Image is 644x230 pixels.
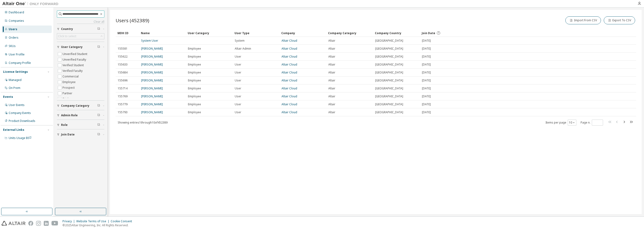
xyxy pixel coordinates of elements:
[422,39,431,43] span: [DATE]
[328,63,335,66] span: Altair
[62,74,80,79] label: Commercial
[57,110,104,120] button: Admin Role
[44,221,49,226] img: linkedin.svg
[9,36,18,40] div: Orders
[62,85,76,91] label: Prospect
[97,104,100,108] span: Clear filter
[282,78,297,82] a: Altair Cloud
[282,94,297,98] a: Altair Cloud
[51,221,58,226] img: youtube.svg
[235,47,251,51] span: Altair Admin
[235,110,241,114] span: User
[581,120,603,126] span: Page n.
[9,61,31,65] div: Company Profile
[375,102,403,106] span: [GEOGRAPHIC_DATA]
[118,55,128,58] span: 155622
[3,128,24,132] div: External Links
[188,63,201,66] span: Employee
[141,110,163,114] a: [PERSON_NAME]
[62,91,73,96] label: Partner
[97,27,100,31] span: Clear filter
[422,31,435,35] span: Join Date
[328,95,335,98] span: Altair
[9,11,24,14] div: Dashboard
[328,29,371,37] div: Company Category
[282,102,297,106] a: Altair Cloud
[9,27,17,31] div: Users
[422,87,431,90] span: [DATE]
[116,17,149,24] span: Users (452389)
[375,87,403,90] span: [GEOGRAPHIC_DATA]
[118,95,128,98] span: 155769
[235,102,241,106] span: User
[235,39,245,43] span: System
[118,110,128,114] span: 155793
[422,95,431,98] span: [DATE]
[3,70,28,74] div: License Settings
[62,62,85,68] label: Verified Student
[282,55,297,58] a: Altair Cloud
[281,29,324,37] div: Company
[375,95,403,98] span: [GEOGRAPHIC_DATA]
[328,55,335,58] span: Altair
[328,39,335,43] span: Altair
[565,16,601,24] button: Import From CSV
[235,55,241,58] span: User
[235,63,241,66] span: User
[604,16,635,24] button: Export To CSV
[436,31,441,35] svg: Date when the user was first added or directly signed up. If the user was deleted and later re-ad...
[235,95,241,98] span: User
[36,221,41,226] img: instagram.svg
[375,39,403,43] span: [GEOGRAPHIC_DATA]
[141,47,163,51] a: [PERSON_NAME]
[57,24,104,34] button: Country
[235,87,241,90] span: User
[328,110,335,114] span: Altair
[141,62,163,66] a: [PERSON_NAME]
[62,68,84,74] label: Verified Faculty
[2,1,61,6] img: Altair One
[375,47,403,51] span: [GEOGRAPHIC_DATA]
[141,39,158,43] a: System User
[61,45,83,49] span: User Category
[188,71,201,74] span: Employee
[141,102,163,106] a: [PERSON_NAME]
[9,44,16,48] div: SKUs
[282,86,297,90] a: Altair Cloud
[57,20,104,24] a: Clear all
[188,87,201,90] span: Employee
[61,104,89,108] span: Company Category
[118,47,128,51] span: 155581
[61,113,78,117] span: Admin Role
[375,55,403,58] span: [GEOGRAPHIC_DATA]
[282,39,297,43] a: Altair Cloud
[57,129,104,140] button: Join Date
[118,71,128,74] span: 155684
[282,47,297,51] a: Altair Cloud
[62,223,135,227] p: © 2025 Altair Engineering, Inc. All Rights Reserved.
[118,63,128,66] span: 155633
[9,78,22,82] div: Managed
[141,55,163,58] a: [PERSON_NAME]
[62,96,69,102] label: Trial
[282,110,297,114] a: Altair Cloud
[422,110,431,114] span: [DATE]
[375,110,403,114] span: [GEOGRAPHIC_DATA]
[375,71,403,74] span: [GEOGRAPHIC_DATA]
[9,103,25,107] div: User Events
[141,78,163,82] a: [PERSON_NAME]
[188,79,201,82] span: Employee
[375,63,403,66] span: [GEOGRAPHIC_DATA]
[62,219,76,223] div: Privacy
[422,63,431,66] span: [DATE]
[141,94,163,98] a: [PERSON_NAME]
[188,29,231,37] div: User Category
[61,133,75,136] span: Join Date
[328,79,335,82] span: Altair
[188,102,201,106] span: Employee
[141,86,163,90] a: [PERSON_NAME]
[328,47,335,51] span: Altair
[188,95,201,98] span: Employee
[141,70,163,74] a: [PERSON_NAME]
[422,55,431,58] span: [DATE]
